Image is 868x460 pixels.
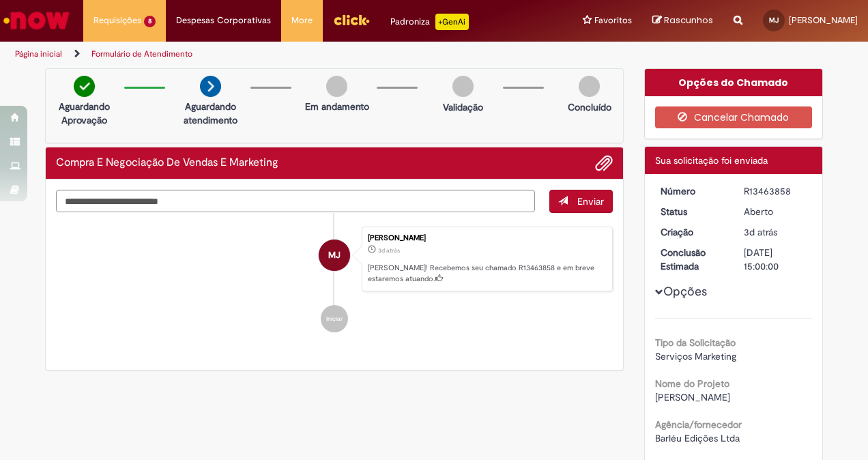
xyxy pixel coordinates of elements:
[91,48,192,59] a: Formulário de Atendimento
[655,336,736,349] b: Tipo da Solicitação
[144,16,156,27] span: 8
[378,246,400,255] time: 29/08/2025 17:43:19
[744,184,807,198] div: R13463858
[56,190,535,212] textarea: Digite sua mensagem aqui...
[744,226,777,238] span: 3d atrás
[655,350,736,362] span: Serviços Marketing
[74,76,95,97] img: check-circle-green.png
[577,195,604,207] span: Enviar
[664,14,713,27] span: Rascunhos
[650,205,734,218] dt: Status
[650,184,734,198] dt: Número
[650,225,734,239] dt: Criação
[10,42,568,67] ul: Trilhas de página
[56,157,278,169] h2: Compra E Negociação De Vendas E Marketing Histórico de tíquete
[368,234,605,242] div: [PERSON_NAME]
[435,14,469,30] p: +GenAi
[655,154,768,167] span: Sua solicitação foi enviada
[305,100,369,113] p: Em andamento
[769,16,779,25] span: MJ
[655,106,813,128] button: Cancelar Chamado
[56,227,613,292] li: Maria Luiza Ribeiro Jose
[452,76,474,97] img: img-circle-grey.png
[744,246,807,273] div: [DATE] 15:00:00
[655,432,740,444] span: Barléu Edições Ltda
[56,213,613,347] ul: Histórico de tíquete
[390,14,469,30] div: Padroniza
[568,100,611,114] p: Concluído
[51,100,117,127] p: Aguardando Aprovação
[744,225,807,239] div: 29/08/2025 17:43:19
[594,14,632,27] span: Favoritos
[652,14,713,27] a: Rascunhos
[368,263,605,284] p: [PERSON_NAME]! Recebemos seu chamado R13463858 e em breve estaremos atuando.
[595,154,613,172] button: Adicionar anexos
[579,76,600,97] img: img-circle-grey.png
[789,14,858,26] span: [PERSON_NAME]
[333,10,370,30] img: click_logo_yellow_360x200.png
[655,418,742,431] b: Agência/fornecedor
[650,246,734,273] dt: Conclusão Estimada
[645,69,823,96] div: Opções do Chamado
[176,14,271,27] span: Despesas Corporativas
[443,100,483,114] p: Validação
[549,190,613,213] button: Enviar
[378,246,400,255] span: 3d atrás
[319,240,350,271] div: Maria Luiza Ribeiro Jose
[93,14,141,27] span: Requisições
[291,14,313,27] span: More
[655,391,730,403] span: [PERSON_NAME]
[744,205,807,218] div: Aberto
[200,76,221,97] img: arrow-next.png
[15,48,62,59] a: Página inicial
[177,100,244,127] p: Aguardando atendimento
[328,239,341,272] span: MJ
[1,7,72,34] img: ServiceNow
[655,377,729,390] b: Nome do Projeto
[326,76,347,97] img: img-circle-grey.png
